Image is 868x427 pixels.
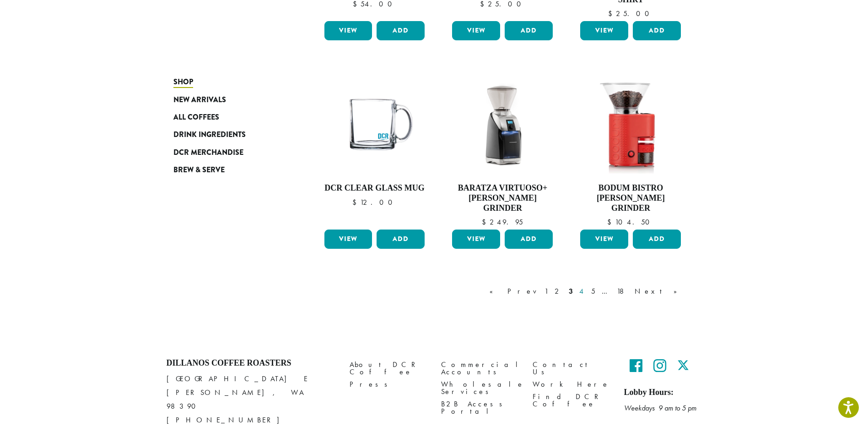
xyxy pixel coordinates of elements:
[173,112,219,123] span: All Coffees
[441,398,519,418] a: B2B Access Portal
[322,71,427,226] a: DCR Clear Glass Mug $12.00
[173,161,283,179] a: Brew & Serve
[450,71,555,176] img: 587-Virtuoso-Black-02-Quarter-Left-On-White-scaled.jpg
[533,391,610,411] a: Find DCR Coffee
[173,73,283,91] a: Shop
[608,9,653,18] bdi: 25.00
[505,21,553,40] button: Add
[505,230,553,249] button: Add
[567,286,575,297] a: 3
[452,230,500,249] a: View
[482,217,523,227] bdi: 249.95
[633,21,681,40] button: Add
[352,197,360,207] span: $
[173,91,283,108] a: New Arrivals
[322,71,427,176] img: Libbey-Glass-DCR-Mug-e1698434528788.png
[441,358,519,378] a: Commercial Accounts
[324,21,372,40] a: View
[173,144,283,161] a: DCR Merchandise
[608,9,616,18] span: $
[377,230,425,249] button: Add
[533,358,610,378] a: Contact Us
[377,21,425,40] button: Add
[350,358,427,378] a: About DCR Coffee
[350,378,427,390] a: Press
[533,378,610,390] a: Work Here
[173,109,283,126] a: All Coffees
[578,183,683,213] h4: Bodum Bistro [PERSON_NAME] Grinder
[173,164,225,176] span: Brew & Serve
[352,197,397,207] bdi: 12.00
[173,129,246,141] span: Drink Ingredients
[589,286,597,297] a: 5
[607,217,654,227] bdi: 104.50
[543,286,550,297] a: 1
[167,358,336,368] h4: Dillanos Coffee Roasters
[482,217,490,227] span: $
[607,217,615,227] span: $
[173,147,243,159] span: DCR Merchandise
[452,21,500,40] a: View
[173,126,283,143] a: Drink Ingredients
[488,286,540,297] a: « Prev
[577,286,587,297] a: 4
[322,183,427,193] h4: DCR Clear Glass Mug
[624,403,696,413] em: Weekdays 9 am to 5 pm
[600,286,612,297] a: …
[173,94,226,106] span: New Arrivals
[450,183,555,213] h4: Baratza Virtuoso+ [PERSON_NAME] Grinder
[624,388,702,398] h5: Lobby Hours:
[450,71,555,226] a: Baratza Virtuoso+ [PERSON_NAME] Grinder $249.95
[324,230,372,249] a: View
[553,286,564,297] a: 2
[580,21,628,40] a: View
[580,230,628,249] a: View
[586,71,675,176] img: B_10903-04.jpg
[633,286,685,297] a: Next »
[173,77,193,88] span: Shop
[167,372,336,427] p: [GEOGRAPHIC_DATA] E [PERSON_NAME], WA 98390 [PHONE_NUMBER]
[578,71,683,226] a: Bodum Bistro [PERSON_NAME] Grinder $104.50
[615,286,630,297] a: 18
[441,378,519,398] a: Wholesale Services
[633,230,681,249] button: Add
